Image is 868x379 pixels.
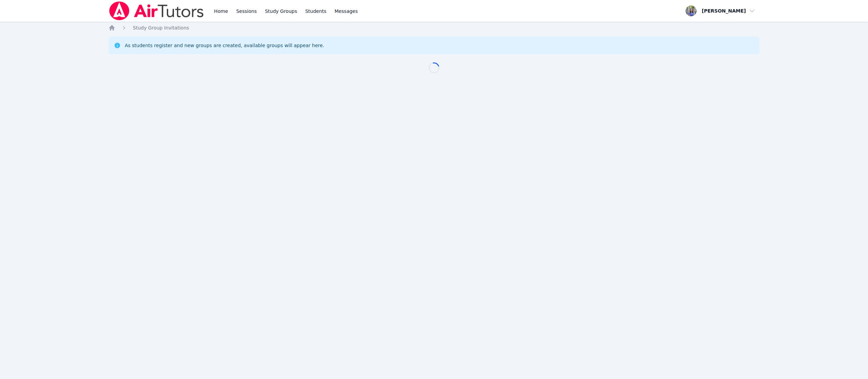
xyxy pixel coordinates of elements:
[125,42,324,49] div: As students register and new groups are created, available groups will appear here.
[108,1,204,20] img: Air Tutors
[133,24,189,31] a: Study Group Invitations
[335,8,358,15] span: Messages
[108,24,759,31] nav: Breadcrumb
[133,25,189,31] span: Study Group Invitations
